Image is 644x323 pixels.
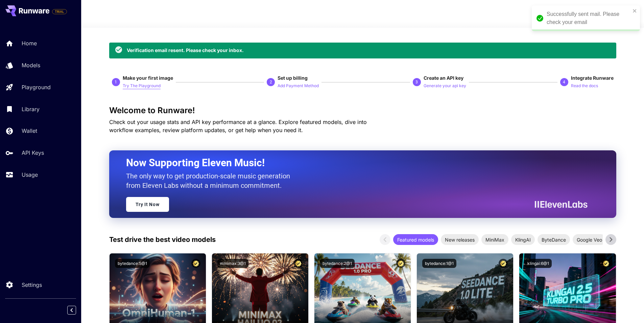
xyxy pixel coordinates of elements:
[127,47,244,54] div: Verification email resent. Please check your inbox.
[525,259,552,268] button: klingai:6@1
[481,236,508,243] span: MiniMax
[633,8,637,14] button: close
[278,83,319,89] p: Add Payment Method
[424,75,463,81] span: Create an API key
[22,281,42,289] p: Settings
[22,83,51,91] p: Playground
[123,83,161,89] p: Try The Playground
[22,127,37,135] p: Wallet
[115,259,150,268] button: bytedance:5@1
[22,149,44,157] p: API Keys
[109,234,216,245] p: Test drive the best video models
[109,119,367,133] span: Check out your usage stats and API key performance at a glance. Explore featured models, dive int...
[538,236,570,243] span: ByteDance
[393,236,438,243] span: Featured models
[601,259,611,268] button: Certified Model – Vetted for best performance and includes a commercial license.
[294,259,303,268] button: Certified Model – Vetted for best performance and includes a commercial license.
[22,105,40,113] p: Library
[573,236,606,243] span: Google Veo
[511,236,535,243] span: KlingAI
[571,75,614,81] span: Integrate Runware
[547,10,630,26] div: Successfully sent mail. Please check your email
[109,106,616,115] h3: Welcome to Runware!
[126,171,295,190] p: The only way to get production-scale music generation from Eleven Labs without a minimum commitment.
[393,234,438,245] div: Featured models
[191,259,200,268] button: Certified Model – Vetted for best performance and includes a commercial license.
[320,259,355,268] button: bytedance:2@1
[573,234,606,245] div: Google Veo
[499,259,508,268] button: Certified Model – Vetted for best performance and includes a commercial license.
[67,306,76,315] button: Collapse sidebar
[424,83,466,89] p: Generate your api key
[22,39,37,47] p: Home
[52,9,67,14] span: TRIAL
[422,259,456,268] button: bytedance:1@1
[571,81,598,90] button: Read the docs
[126,197,169,212] a: Try It Now
[538,234,570,245] div: ByteDance
[511,234,535,245] div: KlingAI
[123,81,161,90] button: Try The Playground
[217,259,248,268] button: minimax:3@1
[481,234,508,245] div: MiniMax
[115,79,117,85] p: 1
[52,7,67,16] span: Add your payment card to enable full platform functionality.
[22,171,38,179] p: Usage
[278,81,319,90] button: Add Payment Method
[441,234,479,245] div: New releases
[424,81,466,90] button: Generate your api key
[563,79,565,85] p: 4
[270,79,272,85] p: 2
[441,236,479,243] span: New releases
[123,75,173,81] span: Make your first image
[126,156,582,169] h2: Now Supporting Eleven Music!
[72,304,81,316] div: Collapse sidebar
[22,61,40,69] p: Models
[396,259,405,268] button: Certified Model – Vetted for best performance and includes a commercial license.
[278,75,308,81] span: Set up billing
[571,83,598,89] p: Read the docs
[415,79,418,85] p: 3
